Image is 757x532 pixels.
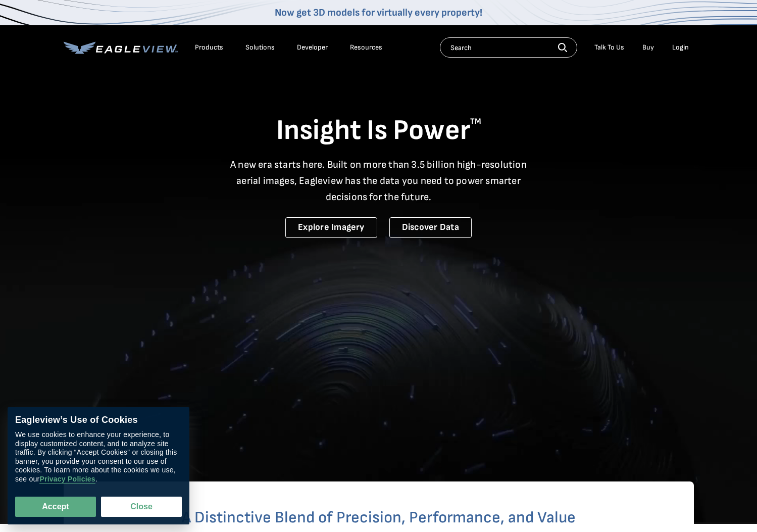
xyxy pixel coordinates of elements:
[39,475,95,484] a: Privacy Policies
[101,497,182,517] button: Close
[672,43,689,52] div: Login
[224,157,533,205] p: A new era starts here. Built on more than 3.5 billion high-resolution aerial images, Eagleview ha...
[15,431,182,484] div: We use cookies to enhance your experience, to display customized content, and to analyze site tra...
[245,43,275,52] div: Solutions
[389,217,472,238] a: Discover Data
[297,43,328,52] a: Developer
[350,43,382,52] div: Resources
[470,117,481,126] sup: TM
[104,510,653,526] h2: A Distinctive Blend of Precision, Performance, and Value
[275,7,482,19] a: Now get 3D models for virtually every property!
[440,37,577,58] input: Search
[195,43,223,52] div: Products
[64,113,694,149] h1: Insight Is Power
[642,43,654,52] a: Buy
[285,217,377,238] a: Explore Imagery
[594,43,624,52] div: Talk To Us
[15,415,182,426] div: Eagleview’s Use of Cookies
[15,497,96,517] button: Accept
